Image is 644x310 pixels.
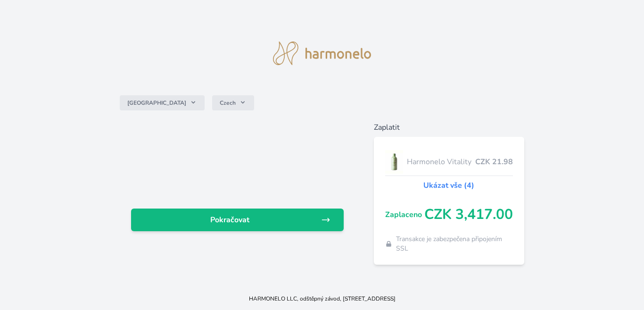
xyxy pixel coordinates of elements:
[423,180,474,191] a: Ukázat vše (4)
[273,42,371,65] img: logo.svg
[424,206,513,223] span: CZK 3,417.00
[131,209,343,231] a: Pokračovat
[120,95,205,110] button: [GEOGRAPHIC_DATA]
[212,95,254,110] button: Czech
[396,235,512,253] span: Transakce je zabezpečena připojením SSL
[407,156,475,168] span: Harmonelo Vitality
[475,156,513,168] span: CZK 21.98
[139,214,321,226] span: Pokračovat
[385,209,424,220] span: Zaplaceno
[374,122,524,133] h6: Zaplatit
[220,99,236,107] span: Czech
[127,99,186,107] span: [GEOGRAPHIC_DATA]
[385,150,403,174] img: CLEAN_VITALITY_se_stinem_x-lo.jpg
